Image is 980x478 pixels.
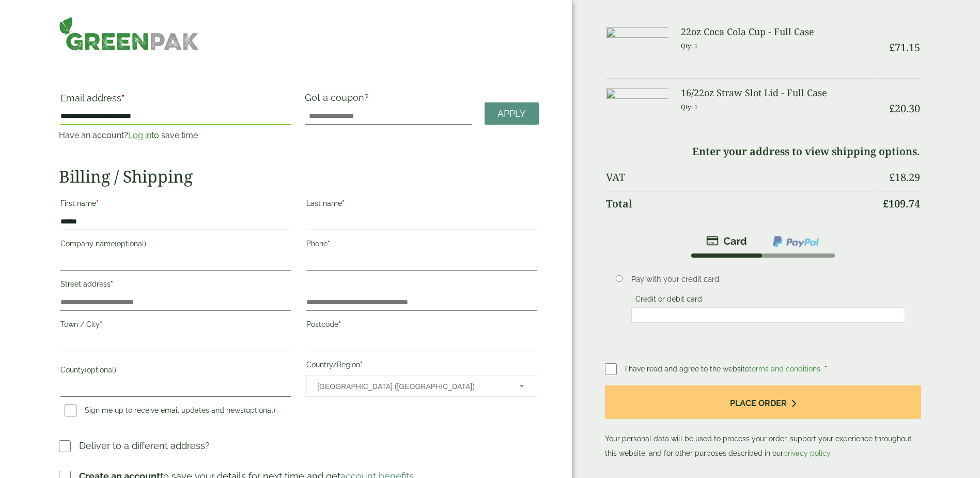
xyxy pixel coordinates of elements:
[60,317,291,335] label: Town / City
[783,449,830,457] a: privacy policy
[883,197,889,211] span: £
[306,357,537,375] label: Country/Region
[360,361,363,369] abbr: required
[128,130,151,140] a: Log in
[825,365,827,373] abbr: required
[342,199,345,207] abbr: required
[306,236,537,254] label: Phone
[60,236,291,254] label: Company name
[631,295,706,306] label: Credit or debit card
[606,139,921,164] td: Enter your address to view shipping options.
[606,165,876,190] th: VAT
[100,320,102,328] abbr: required
[121,93,125,103] abbr: required
[306,317,537,335] label: Postcode
[634,310,902,320] iframe: Secure card payment input frame
[605,385,922,460] p: Your personal data will be used to process your order, support your experience throughout this we...
[328,240,330,248] abbr: required
[889,101,920,115] bdi: 20.30
[625,365,822,373] span: I have read and agree to the website
[606,191,876,216] th: Total
[306,196,537,214] label: Last name
[338,320,341,328] abbr: required
[317,376,505,397] span: United Kingdom (UK)
[749,365,820,373] a: terms and conditions
[60,363,291,380] label: County
[60,196,291,214] label: First name
[60,406,279,417] label: Sign me up to receive email updates and news
[889,40,895,54] span: £
[60,94,291,108] label: Email address
[706,235,747,247] img: stripe.png
[889,40,920,54] bdi: 71.15
[115,240,146,248] span: (optional)
[59,17,199,51] img: GreenPak Supplies
[79,439,210,453] p: Deliver to a different address?
[889,170,895,184] span: £
[889,170,920,184] bdi: 18.29
[883,197,920,211] bdi: 109.74
[60,277,291,294] label: Street address
[605,385,922,419] button: Place order
[681,26,876,38] h3: 22oz Coca Cola Cup - Full Case
[681,103,698,111] small: Qty: 1
[497,108,526,119] span: Apply
[96,199,99,207] abbr: required
[631,274,905,285] p: Pay with your credit card.
[59,167,539,186] h2: Billing / Shipping
[65,405,76,416] input: Sign me up to receive email updates and news(optional)
[244,406,275,414] span: (optional)
[681,42,698,50] small: Qty: 1
[485,102,539,125] a: Apply
[681,87,876,99] h3: 16/22oz Straw Slot Lid - Full Case
[305,92,373,108] label: Got a coupon?
[59,129,292,142] p: Have an account? to save time
[772,235,820,248] img: ppcp-gateway.png
[111,280,113,288] abbr: required
[85,366,116,374] span: (optional)
[889,101,895,115] span: £
[306,375,537,397] span: Country/Region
